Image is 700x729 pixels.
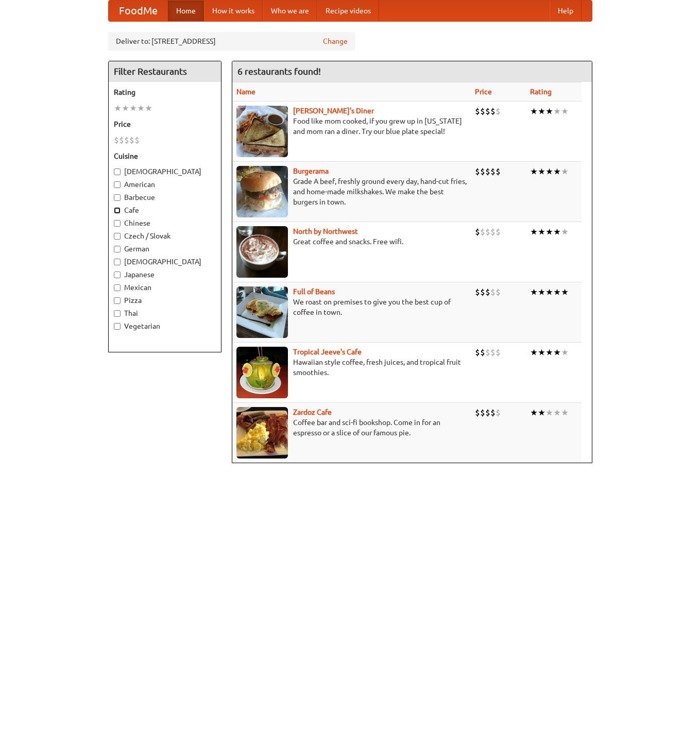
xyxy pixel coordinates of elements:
[538,106,545,117] li: ★
[114,103,122,114] li: ★
[114,218,216,228] label: Chinese
[538,166,545,177] li: ★
[114,259,121,265] input: [DEMOGRAPHIC_DATA]
[122,103,129,114] li: ★
[168,1,204,21] a: Home
[561,407,569,418] li: ★
[480,407,485,418] li: $
[236,236,467,247] p: Great coffee and snacks. Free wifi.
[236,357,467,378] p: Hawaiian style coffee, fresh juices, and tropical fruit smoothies.
[108,32,355,50] div: Deliver to: [STREET_ADDRESS]
[293,348,362,356] a: Tropical Jeeve's Cafe
[236,166,288,217] img: burgerama.jpg
[114,181,121,188] input: American
[538,226,545,238] li: ★
[530,347,538,358] li: ★
[561,286,569,298] li: ★
[561,166,569,177] li: ★
[475,106,480,117] li: $
[496,166,501,177] li: $
[293,167,329,175] a: Burgerama
[475,166,480,177] li: $
[561,226,569,238] li: ★
[561,347,569,358] li: ★
[485,286,490,298] li: $
[475,286,480,298] li: $
[236,417,467,438] p: Coffee bar and sci-fi bookshop. Come in for an espresso or a slice of our famous pie.
[490,106,496,117] li: $
[114,205,216,215] label: Cafe
[490,166,496,177] li: $
[480,347,485,358] li: $
[114,207,121,214] input: Cafe
[317,1,379,21] a: Recipe videos
[545,166,553,177] li: ★
[114,284,121,291] input: Mexican
[485,407,490,418] li: $
[114,134,119,146] li: $
[114,257,216,267] label: [DEMOGRAPHIC_DATA]
[480,286,485,298] li: $
[236,347,288,398] img: jeeves.jpg
[545,347,553,358] li: ★
[204,1,263,21] a: How it works
[480,106,485,117] li: $
[530,106,538,117] li: ★
[530,226,538,238] li: ★
[553,407,561,418] li: ★
[236,106,288,157] img: sallys.jpg
[236,297,467,317] p: We roast on premises to give you the best cup of coffee in town.
[553,106,561,117] li: ★
[293,227,358,235] b: North by Northwest
[538,407,545,418] li: ★
[236,116,467,137] p: Food like mom cooked, if you grew up in [US_STATE] and mom ran a diner. Try our blue plate special!
[109,1,168,21] a: FoodMe
[114,246,121,252] input: German
[263,1,317,21] a: Who we are
[129,134,134,146] li: $
[236,88,255,96] a: Name
[129,103,137,114] li: ★
[485,106,490,117] li: $
[538,347,545,358] li: ★
[114,194,121,201] input: Barbecue
[109,61,221,82] h4: Filter Restaurants
[124,134,129,146] li: $
[145,103,152,114] li: ★
[496,407,501,418] li: $
[475,347,480,358] li: $
[475,407,480,418] li: $
[293,107,374,115] a: [PERSON_NAME]'s Diner
[545,407,553,418] li: ★
[114,297,121,304] input: Pizza
[114,308,216,318] label: Thai
[114,323,121,330] input: Vegetarian
[545,286,553,298] li: ★
[236,226,288,278] img: north.jpg
[114,269,216,280] label: Japanese
[114,244,216,254] label: German
[530,407,538,418] li: ★
[137,103,145,114] li: ★
[114,231,216,241] label: Czech / Slovak
[553,226,561,238] li: ★
[490,226,496,238] li: $
[293,408,332,416] a: Zardoz Cafe
[114,310,121,317] input: Thai
[114,272,121,278] input: Japanese
[237,66,321,76] ng-pluralize: 6 restaurants found!
[236,286,288,338] img: beans.jpg
[485,347,490,358] li: $
[114,321,216,331] label: Vegetarian
[490,286,496,298] li: $
[114,192,216,202] label: Barbecue
[545,226,553,238] li: ★
[114,151,216,161] h5: Cuisine
[134,134,140,146] li: $
[530,286,538,298] li: ★
[236,407,288,459] img: zardoz.jpg
[114,168,121,175] input: [DEMOGRAPHIC_DATA]
[496,347,501,358] li: $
